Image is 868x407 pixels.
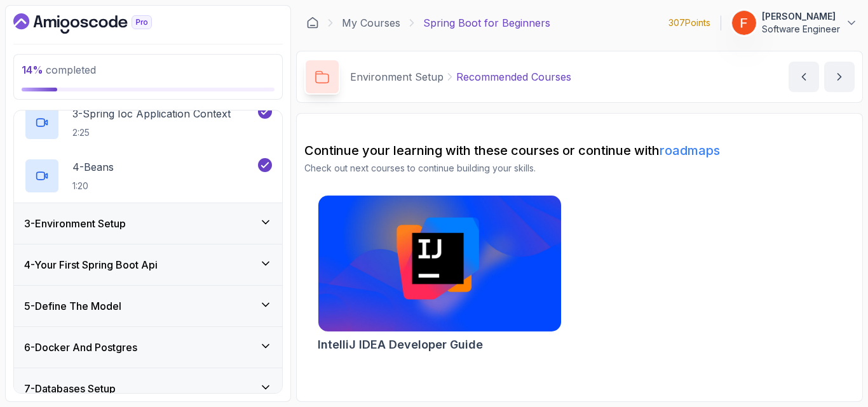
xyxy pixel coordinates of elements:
a: Dashboard [13,13,181,34]
a: roadmaps [660,143,720,158]
button: next content [824,62,855,92]
button: 5-Define The Model [14,286,282,326]
span: 14 % [22,63,43,76]
h3: 6 - Docker And Postgres [24,340,137,355]
h3: 5 - Define The Model [24,298,121,314]
p: 4 - Beans [72,159,114,175]
p: Spring Boot for Beginners [423,15,550,30]
p: Recommended Courses [456,69,571,84]
h2: IntelliJ IDEA Developer Guide [318,336,483,354]
img: user profile image [732,11,756,35]
a: Dashboard [306,17,319,29]
p: 307 Points [668,17,710,29]
button: user profile image[PERSON_NAME]Software Engineer [731,10,858,36]
button: 4-Beans1:20 [24,158,272,194]
button: 6-Docker And Postgres [14,327,282,368]
p: [PERSON_NAME] [762,10,840,23]
a: IntelliJ IDEA Developer Guide cardIntelliJ IDEA Developer Guide [318,195,562,354]
p: Check out next courses to continue building your skills. [304,162,855,175]
span: completed [22,63,96,76]
button: 3-Environment Setup [14,203,282,244]
button: 4-Your First Spring Boot Api [14,244,282,285]
h3: 7 - Databases Setup [24,381,116,396]
p: 1:20 [72,180,114,192]
h3: 4 - Your First Spring Boot Api [24,257,158,272]
img: IntelliJ IDEA Developer Guide card [318,196,561,331]
a: My Courses [342,15,400,30]
h3: 3 - Environment Setup [24,216,126,231]
p: Software Engineer [762,23,840,36]
button: 3-Spring Ioc Application Context2:25 [24,105,272,140]
p: Environment Setup [350,69,444,84]
p: 2:25 [72,126,231,139]
p: 3 - Spring Ioc Application Context [72,106,231,121]
h2: Continue your learning with these courses or continue with [304,142,855,159]
button: previous content [789,62,819,92]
